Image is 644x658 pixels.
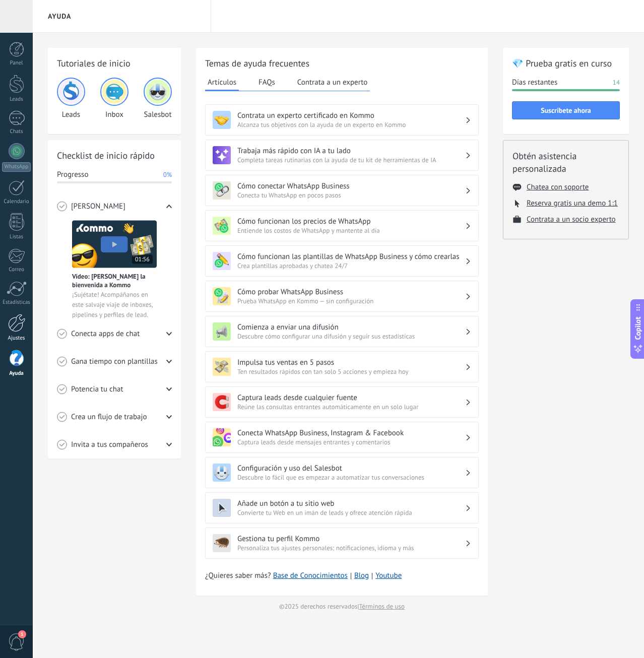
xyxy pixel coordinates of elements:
[237,146,465,156] h3: Trabaja más rápido con IA a tu lado
[2,96,31,103] div: Leads
[237,393,465,403] h3: Captura leads desde cualquier fuente
[57,149,172,162] h2: Checklist de inicio rápido
[237,544,465,552] span: Personaliza tus ajustes personales: notificaciones, idioma y más
[2,299,31,306] div: Estadísticas
[237,332,465,341] span: Descubre cómo configurar una difusión y seguir sus estadísticas
[237,534,465,544] h3: Gestiona tu perfil Kommo
[2,234,31,240] div: Listas
[2,335,31,342] div: Ajustes
[2,199,31,205] div: Calendario
[527,215,616,224] button: Contrata a un socio experto
[237,438,465,446] span: Captura leads desde mensajes entrantes y comentarios
[71,412,147,422] span: Crea un flujo de trabajo
[237,120,465,129] span: Alcanza tus objetivos con la ayuda de un experto en Kommo
[237,322,465,332] h3: Comienza a enviar una difusión
[237,156,465,164] span: Completa tareas rutinarias con la ayuda de tu kit de herramientas de IA
[354,571,369,581] a: Blog
[237,403,465,411] span: Reúne las consultas entrantes automáticamente en un solo lugar
[57,170,88,180] span: Progresso
[512,78,557,88] span: Días restantes
[279,602,405,612] span: © 2025 derechos reservados |
[237,226,465,235] span: Entiende los costos de WhatsApp y mantente al día
[100,78,128,119] div: Inbox
[163,170,172,180] span: 0%
[57,78,85,119] div: Leads
[237,367,465,376] span: Ten resultados rápidos con tan solo 5 acciones y empieza hoy
[237,473,465,482] span: Descubre lo fácil que es empezar a automatizar tus conversaciones
[256,75,278,90] button: FAQs
[237,508,465,517] span: Convierte tu Web en un imán de leads y ofrece atención rápida
[237,464,465,473] h3: Configuración y uso del Salesbot
[205,571,402,581] span: ¿Quieres saber más?
[72,220,157,268] img: Meet video
[237,191,465,200] span: Conecta tu WhatsApp en pocos pasos
[237,499,465,508] h3: Añade un botón a tu sitio web
[512,150,619,175] h2: Obtén asistencia personalizada
[205,75,239,91] button: Artículos
[237,358,465,367] h3: Impulsa tus ventas en 5 pasos
[512,101,620,119] button: Suscríbete ahora
[237,217,465,226] h3: Cómo funcionan los precios de WhatsApp
[72,272,157,289] span: Vídeo: [PERSON_NAME] la bienvenida a Kommo
[237,428,465,438] h3: Conecta WhatsApp Business, Instagram & Facebook
[57,57,172,70] h2: Tutoriales de inicio
[2,370,31,377] div: Ayuda
[2,267,31,273] div: Correo
[71,202,125,212] span: [PERSON_NAME]
[71,329,140,339] span: Conecta apps de chat
[71,357,158,367] span: Gana tiempo con plantillas
[527,199,618,208] button: Reserva gratis una demo 1:1
[205,57,479,70] h2: Temas de ayuda frecuentes
[359,602,405,611] a: Términos de uso
[613,78,620,88] span: 14
[237,287,465,297] h3: Cómo probar WhatsApp Business
[375,571,402,580] a: Youtube
[541,107,591,114] span: Suscríbete ahora
[512,57,620,70] h2: 💎 Prueba gratis en curso
[71,440,148,450] span: Invita a tus compañeros
[18,630,26,638] span: 1
[2,128,31,135] div: Chats
[2,60,31,67] div: Panel
[237,252,465,261] h3: Cómo funcionan las plantillas de WhatsApp Business y cómo crearlas
[237,297,465,305] span: Prueba WhatsApp en Kommo — sin configuración
[72,290,157,320] span: ¡Sujétate! Acompáñanos en este salvaje viaje de inboxes, pipelines y perfiles de lead.
[2,162,31,172] div: WhatsApp
[71,384,123,394] span: Potencia tu chat
[527,182,589,192] button: Chatea con soporte
[295,75,370,90] button: Contrata a un experto
[237,181,465,191] h3: Cómo conectar WhatsApp Business
[273,571,348,581] a: Base de Conocimientos
[144,78,172,119] div: Salesbot
[633,317,643,340] span: Copilot
[237,111,465,120] h3: Contrata un experto certificado en Kommo
[237,261,465,270] span: Crea plantillas aprobadas y chatea 24/7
